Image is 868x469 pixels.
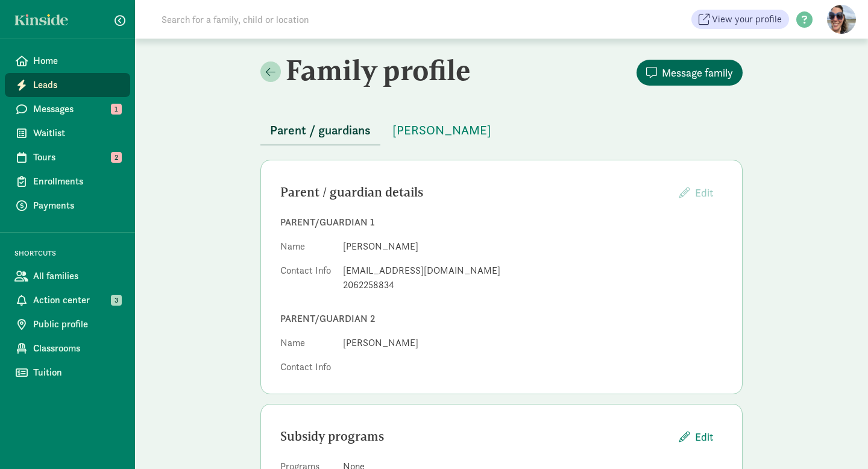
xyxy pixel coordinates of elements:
[808,411,868,469] iframe: Chat Widget
[695,429,713,445] span: Edit
[343,239,723,254] dd: [PERSON_NAME]
[280,239,333,259] dt: Name
[5,360,130,385] a: Tuition
[280,183,670,202] div: Parent / guardian details
[383,124,501,137] a: [PERSON_NAME]
[260,124,380,137] a: Parent / guardians
[670,424,723,450] button: Edit
[5,145,130,169] a: Tours 2
[670,180,723,206] button: Edit
[33,150,121,165] span: Tours
[5,336,130,360] a: Classrooms
[280,215,723,230] div: Parent/guardian 1
[280,263,333,297] dt: Contact Info
[695,186,713,200] span: Edit
[343,336,723,350] dd: [PERSON_NAME]
[260,116,380,145] button: Parent / guardians
[712,12,782,27] span: View your profile
[5,312,130,336] a: Public profile
[280,427,670,446] div: Subsidy programs
[111,104,122,115] span: 1
[280,312,723,326] div: Parent/guardian 2
[280,336,333,355] dt: Name
[33,341,121,356] span: Classrooms
[691,10,789,29] a: View your profile
[33,102,121,116] span: Messages
[5,264,130,288] a: All families
[343,263,723,278] div: [EMAIL_ADDRESS][DOMAIN_NAME]
[33,54,121,68] span: Home
[5,97,130,121] a: Messages 1
[260,53,499,87] h2: Family profile
[280,360,333,374] dt: Contact Info
[33,293,121,307] span: Action center
[5,288,130,312] a: Action center 3
[343,278,723,292] div: 2062258834
[33,174,121,189] span: Enrollments
[383,116,501,145] button: [PERSON_NAME]
[5,73,130,97] a: Leads
[111,152,122,163] span: 2
[33,269,121,283] span: All families
[154,7,492,31] input: Search for a family, child or location
[33,317,121,332] span: Public profile
[111,295,122,306] span: 3
[5,194,130,218] a: Payments
[33,78,121,92] span: Leads
[270,121,371,140] span: Parent / guardians
[33,198,121,213] span: Payments
[662,65,733,81] span: Message family
[5,49,130,73] a: Home
[33,365,121,380] span: Tuition
[637,60,743,86] button: Message family
[5,169,130,194] a: Enrollments
[33,126,121,140] span: Waitlist
[392,121,491,140] span: [PERSON_NAME]
[5,121,130,145] a: Waitlist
